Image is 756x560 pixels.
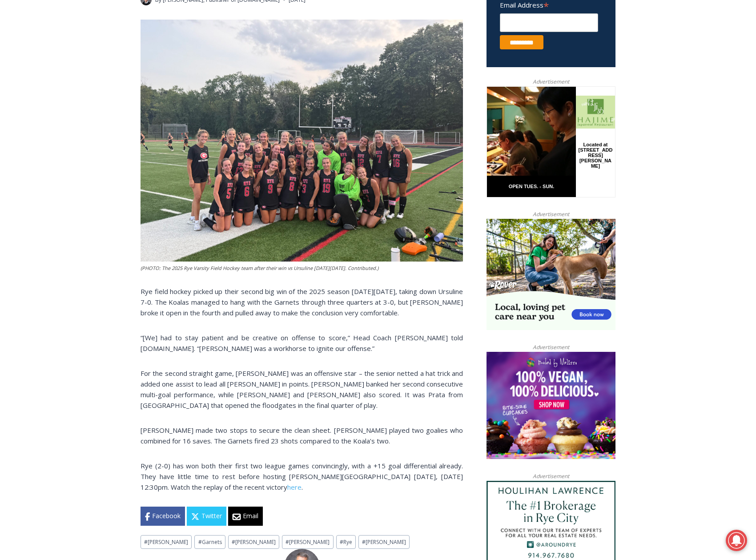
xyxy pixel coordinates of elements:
[3,92,87,125] span: Open Tues. - Sun. [PHONE_NUMBER]
[524,472,578,480] span: Advertisement
[228,535,279,549] a: #[PERSON_NAME]
[340,538,343,546] span: #
[141,332,463,354] p: “[We] had to stay patient and be creative on offense to score,” Head Coach [PERSON_NAME] told [DO...
[214,86,431,111] a: Intern @ [DOMAIN_NAME]
[287,483,302,492] a: here
[232,538,235,546] span: #
[358,535,410,549] a: #[PERSON_NAME]
[228,507,263,525] a: Email
[141,460,463,492] p: Rye (2-0) has won both their first two league games convincingly, with a +15 goal differential al...
[141,507,185,525] a: Facebook
[282,535,333,549] a: #[PERSON_NAME]
[194,535,225,549] a: #Garnets
[144,538,148,546] span: #
[524,210,578,218] span: Advertisement
[233,89,412,109] span: Intern @ [DOMAIN_NAME]
[487,352,615,459] img: Baked by Melissa
[524,77,578,86] span: Advertisement
[141,368,463,411] p: For the second straight game, [PERSON_NAME] was an offensive star – the senior netted a hat trick...
[141,286,463,318] p: Rye field hockey picked up their second big win of the 2025 season [DATE][DATE], taking down Ursu...
[91,56,126,106] div: Located at [STREET_ADDRESS][PERSON_NAME]
[141,20,463,262] img: (PHOTO: The 2025 Rye Varsity Field Hockey team after their win vs Ursuline on Friday, September 5...
[198,538,202,546] span: #
[187,507,226,525] a: Twitter
[0,89,89,111] a: Open Tues. - Sun. [PHONE_NUMBER]
[141,425,463,446] p: [PERSON_NAME] made two stops to secure the clean sheet. [PERSON_NAME] played two goalies who comb...
[524,343,578,351] span: Advertisement
[336,535,356,549] a: #Rye
[225,0,420,86] div: "We would have speakers with experience in local journalism speak to us about their experiences a...
[141,264,463,272] figcaption: (PHOTO: The 2025 Rye Varsity Field Hockey team after their win vs Ursuline [DATE][DATE]. Contribu...
[286,538,289,546] span: #
[362,538,366,546] span: #
[141,535,192,549] a: #[PERSON_NAME]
